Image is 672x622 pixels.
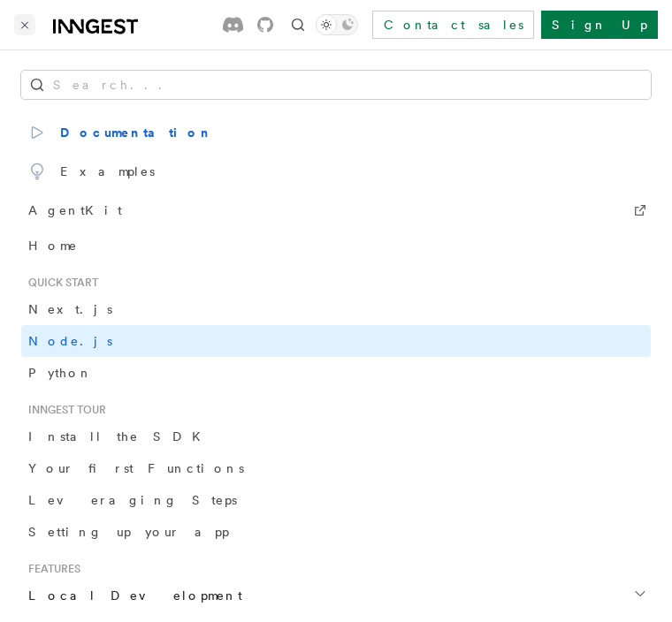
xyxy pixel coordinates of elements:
[28,366,93,380] span: Python
[21,191,651,230] a: AgentKit
[28,159,155,184] span: Examples
[21,452,651,484] a: Your first Functions
[21,516,651,548] a: Setting up your app
[21,403,106,417] span: Inngest tour
[21,562,80,576] span: Features
[21,71,651,99] button: Search...
[28,334,112,348] span: Node.js
[21,580,651,611] button: Local Development
[21,276,98,290] span: Quick start
[14,14,35,35] button: Toggle navigation
[21,113,651,152] a: Documentation
[21,152,651,191] a: Examples
[287,14,309,35] button: Find something...
[28,198,122,223] span: AgentKit
[21,357,651,389] a: Python
[28,493,237,507] span: Leveraging Steps
[28,237,78,254] span: Home
[28,120,213,145] span: Documentation
[28,302,112,316] span: Next.js
[316,14,358,35] button: Toggle dark mode
[28,429,211,444] span: Install the SDK
[21,587,242,604] span: Local Development
[28,461,244,475] span: Your first Functions
[541,11,658,39] a: Sign Up
[372,11,534,39] a: Contact sales
[21,325,651,357] a: Node.js
[21,484,651,516] a: Leveraging Steps
[28,525,229,539] span: Setting up your app
[21,293,651,325] a: Next.js
[21,421,651,452] a: Install the SDK
[21,230,651,262] a: Home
